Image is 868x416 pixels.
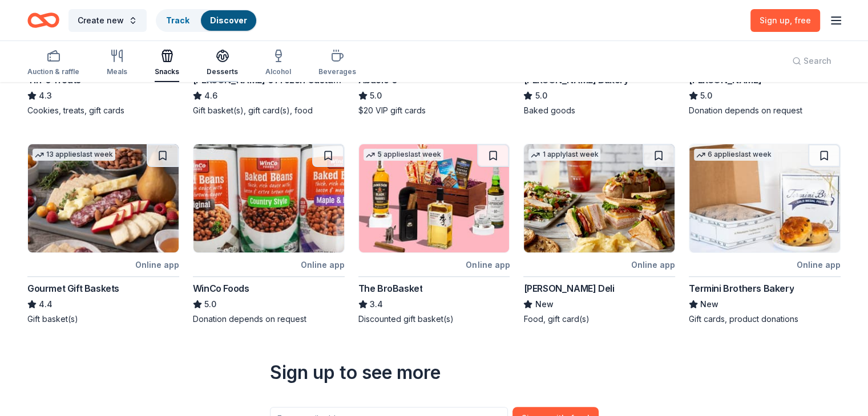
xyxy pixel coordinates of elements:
a: Sign up, free [750,9,820,32]
span: 5.0 [535,89,547,103]
div: Auction & raffle [27,67,79,76]
button: Auction & raffle [27,44,79,82]
div: $20 VIP gift cards [358,105,510,116]
span: 4.4 [39,297,53,311]
div: Online app [301,258,345,272]
a: Home [27,7,59,34]
div: Termini Brothers Bakery [689,282,794,295]
a: Image for Termini Brothers Bakery6 applieslast weekOnline appTermini Brothers BakeryNewGift cards... [689,144,841,325]
span: , free [790,15,811,25]
span: 5.0 [204,297,216,311]
div: 6 applies last week [694,149,774,161]
span: 4.6 [204,89,217,103]
button: Snacks [155,44,179,82]
div: The BroBasket [358,282,423,295]
div: Discounted gift basket(s) [358,313,510,325]
div: Sign up to see more [270,361,599,384]
img: Image for Termini Brothers Bakery [689,144,840,252]
button: Alcohol [265,44,291,82]
span: New [700,297,718,311]
button: Desserts [207,44,238,82]
button: Beverages [318,44,356,82]
span: 5.0 [700,89,712,103]
a: Image for Gourmet Gift Baskets13 applieslast weekOnline appGourmet Gift Baskets4.4Gift basket(s) [27,144,179,325]
a: Discover [210,15,247,25]
div: Donation depends on request [689,105,841,116]
div: 1 apply last week [528,149,600,161]
div: Gift basket(s) [27,313,179,325]
a: Image for The BroBasket5 applieslast weekOnline appThe BroBasket3.4Discounted gift basket(s) [358,144,510,325]
span: 5.0 [370,89,382,103]
div: WinCo Foods [193,282,249,295]
img: Image for The BroBasket [359,144,510,252]
button: Meals [107,44,127,82]
div: 5 applies last week [364,149,443,161]
div: 13 applies last week [33,149,115,161]
div: Snacks [155,67,179,76]
div: [PERSON_NAME] Deli [523,282,614,295]
div: Online app [631,258,675,272]
button: Create new [68,9,147,32]
span: New [535,297,553,311]
div: Beverages [318,67,356,76]
span: Create new [78,14,124,27]
div: Gourmet Gift Baskets [27,282,119,295]
span: Sign up [760,15,811,25]
div: Donation depends on request [193,313,345,325]
div: Online app [797,258,841,272]
div: Alcohol [265,67,291,76]
a: Track [166,15,189,25]
div: Online app [466,258,510,272]
img: Image for WinCo Foods [193,144,344,252]
div: Meals [107,67,127,76]
div: Food, gift card(s) [523,313,675,325]
button: TrackDiscover [156,9,257,32]
span: 3.4 [370,297,383,311]
img: Image for McAlister's Deli [524,144,675,252]
div: Baked goods [523,105,675,116]
div: Desserts [207,67,238,76]
span: 4.3 [39,89,52,103]
a: Image for McAlister's Deli1 applylast weekOnline app[PERSON_NAME] DeliNewFood, gift card(s) [523,144,675,325]
div: Cookies, treats, gift cards [27,105,179,116]
div: Gift basket(s), gift card(s), food [193,105,345,116]
img: Image for Gourmet Gift Baskets [28,144,179,252]
div: Gift cards, product donations [689,313,841,325]
div: Online app [135,258,179,272]
a: Image for WinCo FoodsOnline appWinCo Foods5.0Donation depends on request [193,144,345,325]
